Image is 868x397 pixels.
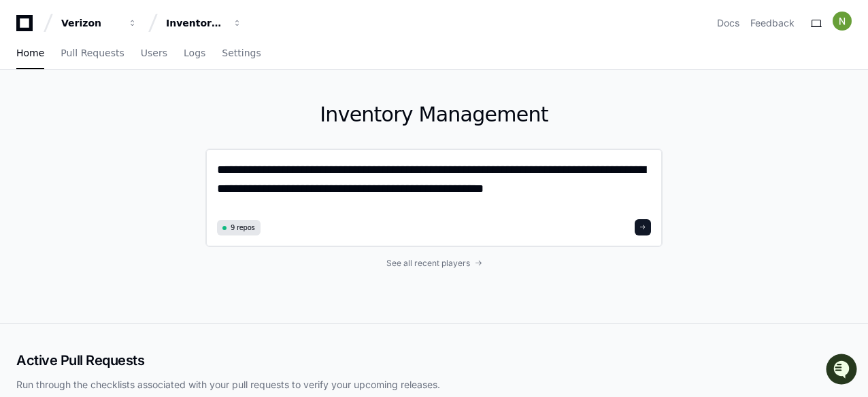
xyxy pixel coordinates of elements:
[56,11,143,35] button: Verizon
[135,143,165,153] span: Pylon
[222,49,261,57] span: Settings
[205,258,663,269] a: See all recent players
[141,38,167,69] a: Users
[184,38,205,69] a: Logs
[231,223,255,233] span: 9 repos
[46,115,197,126] div: We're offline, but we'll be back soon!
[61,49,124,57] span: Pull Requests
[16,351,852,370] h2: Active Pull Requests
[14,14,41,41] img: PlayerZero
[16,38,44,69] a: Home
[61,16,120,30] div: Verizon
[833,12,852,31] img: ACg8ocIiWXJC7lEGJNqNt4FHmPVymFM05ITMeS-frqobA_m8IZ6TxA=s96-c
[386,258,470,269] span: See all recent players
[717,16,739,30] a: Docs
[750,16,795,30] button: Feedback
[61,38,124,69] a: Pull Requests
[161,11,248,35] button: Inventory Management
[824,352,861,389] iframe: Open customer support
[166,16,224,30] div: Inventory Management
[16,378,852,392] p: Run through the checklists associated with your pull requests to verify your upcoming releases.
[141,49,167,57] span: Users
[184,49,205,57] span: Logs
[14,54,248,76] div: Welcome
[96,142,165,153] a: Powered byPylon
[222,38,261,69] a: Settings
[46,101,223,115] div: Start new chat
[205,102,663,127] h1: Inventory Management
[231,105,248,121] button: Start new chat
[16,49,44,57] span: Home
[14,101,38,126] img: 1756235613930-3d25f9e4-fa56-45dd-b3ad-e072dfbd1548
